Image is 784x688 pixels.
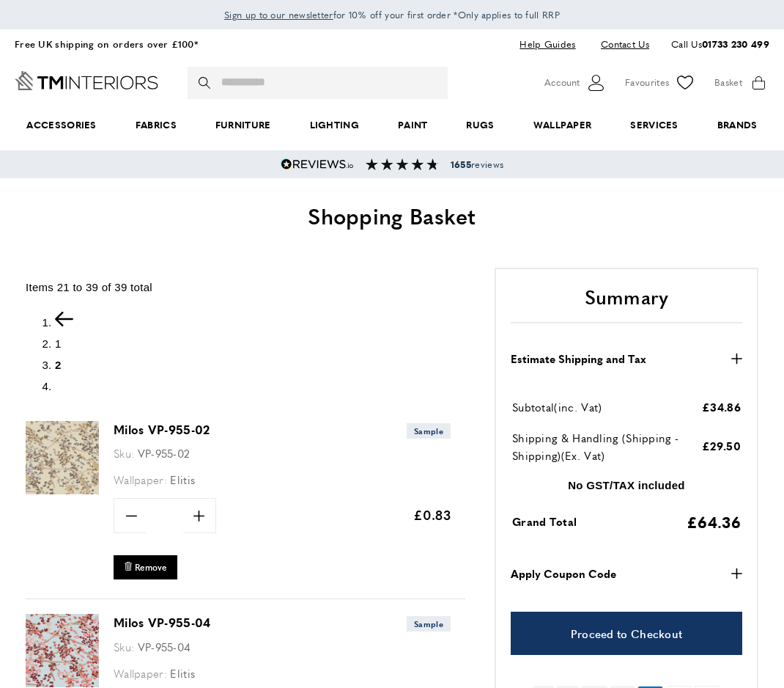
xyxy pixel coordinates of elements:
[625,75,669,90] span: Favourites
[15,37,198,51] a: Free UK shipping on orders over £100*
[116,103,196,147] a: Fabrics
[114,472,167,487] span: Wallpaper:
[413,505,451,524] span: £0.83
[407,423,451,439] span: Sample
[378,103,446,147] a: Paint
[590,34,649,54] a: Contact Us
[114,665,167,681] span: Wallpaper:
[55,337,62,350] a: 1
[196,103,290,147] a: Furniture
[26,281,152,293] span: Items 21 to 39 of 39 total
[561,447,605,463] span: (Ex. Vat)
[7,103,116,147] span: Accessories
[451,158,503,170] span: reviews
[26,312,465,395] nav: pagination
[26,421,99,494] img: Milos VP-955-02
[544,72,607,94] button: Customer Account
[290,103,378,147] a: Lighting
[511,612,742,655] a: Proceed to Checkout
[26,614,99,687] img: Milos VP-955-04
[15,71,158,90] a: Go to Home page
[114,555,177,579] button: Remove Milos VP-955-02
[114,614,211,631] a: Milos VP-955-04
[114,639,134,654] span: Sku:
[366,158,439,170] img: Reviews section
[55,316,73,329] a: Previous
[138,639,191,654] span: VP-955-04
[511,350,646,367] strong: Estimate Shipping and Tax
[55,356,465,374] li: Page 2
[611,103,698,147] a: Services
[281,158,354,170] img: Reviews.io 5 stars
[224,8,560,21] span: for 10% off your first order *Only applies to full RRP
[114,445,134,461] span: Sku:
[512,513,577,529] span: Grand Total
[447,103,514,147] a: Rugs
[224,7,333,22] a: Sign up to our newsletter
[625,72,696,94] a: Favourites
[511,565,742,582] button: Apply Coupon Code
[308,200,476,231] span: Shopping Basket
[512,430,678,463] span: Shipping & Handling (Shipping - Shipping)
[698,103,777,147] a: Brands
[114,421,210,438] a: Milos VP-955-02
[514,103,611,147] a: Wallpaper
[671,37,769,52] p: Call Us
[512,399,554,414] span: Subtotal
[26,484,99,497] a: Milos VP-955-02
[170,472,195,487] span: Elitis
[568,479,685,491] strong: No GST/TAX included
[511,350,742,367] button: Estimate Shipping and Tax
[199,67,213,99] button: Search
[451,158,471,171] strong: 1655
[135,561,167,574] span: Remove
[511,565,616,582] strong: Apply Coupon Code
[702,438,741,453] span: £29.50
[224,8,333,21] span: Sign up to our newsletter
[702,399,741,414] span: £34.86
[687,510,741,533] span: £64.36
[509,34,586,54] a: Help Guides
[138,445,191,461] span: VP-955-02
[544,75,580,90] span: Account
[170,665,195,681] span: Elitis
[407,616,451,632] span: Sample
[55,359,62,371] span: 2
[511,284,742,323] h2: Summary
[702,37,769,51] a: 01733 230 499
[554,399,602,414] span: (inc. Vat)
